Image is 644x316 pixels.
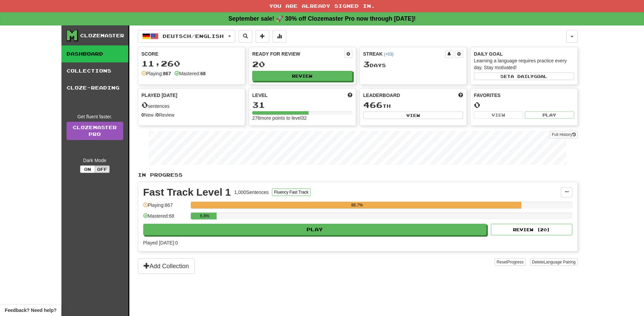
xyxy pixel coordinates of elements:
[474,73,574,80] button: Seta dailygoal
[363,51,445,57] div: Streak
[142,92,178,99] span: Played [DATE]
[256,30,269,43] button: Add sentence to collection
[363,60,463,69] div: Day s
[142,51,242,57] div: Score
[363,92,400,99] span: Leaderboard
[511,74,534,79] span: a daily
[474,57,574,71] div: Learning a language requires practice every day. Stay motivated!
[67,122,123,140] a: ClozemasterPro
[228,15,416,22] strong: September sale! 🚀 30% off Clozemaster Pro now through [DATE]!
[142,100,148,110] span: 0
[273,30,286,43] button: More stats
[272,189,310,196] button: Fluency Fast Track
[5,307,56,314] span: Open feedback widget
[384,52,393,57] a: (+03)
[550,131,577,138] button: Full History
[142,112,242,118] div: New / Review
[507,260,523,264] span: Progress
[61,62,128,79] a: Collections
[348,92,352,99] span: Score more points to level up
[544,260,575,264] span: Language Pairing
[252,71,352,81] button: Review
[163,71,171,76] strong: 867
[142,70,171,77] div: Playing:
[193,202,521,209] div: 86.7%
[163,33,224,39] span: Deutsch / English
[156,112,159,118] strong: 0
[67,157,123,164] div: Dark Mode
[474,51,574,57] div: Daily Goal
[138,30,235,43] button: Deutsch/English
[495,258,526,266] button: ResetProgress
[61,79,128,96] a: Cloze-Reading
[252,60,352,68] div: 20
[143,224,487,235] button: Play
[252,101,352,109] div: 31
[138,172,578,178] p: In Progress
[80,32,124,39] div: Clozemaster
[61,45,128,62] a: Dashboard
[458,92,463,99] span: This week in points, UTC
[193,213,217,219] div: 6.8%
[363,101,463,110] div: th
[239,30,252,43] button: Search sentences
[143,240,178,245] span: Played [DATE]: 0
[363,59,370,69] span: 3
[363,112,463,119] button: View
[143,202,187,213] div: Playing: 867
[252,51,344,57] div: Ready for Review
[252,115,352,121] div: 276 more points to level 32
[142,112,144,118] strong: 0
[200,71,206,76] strong: 68
[143,187,231,197] div: Fast Track Level 1
[363,100,383,110] span: 466
[474,92,574,99] div: Favorites
[80,165,95,173] button: On
[142,101,242,110] div: sentences
[234,189,269,196] div: 1,000 Sentences
[142,59,242,68] div: 11,260
[252,92,268,99] span: Level
[491,224,572,235] button: Review (20)
[143,213,187,224] div: Mastered: 68
[174,70,206,77] div: Mastered:
[95,165,110,173] button: Off
[67,113,123,120] div: Get fluent faster.
[474,111,523,119] button: View
[525,111,574,119] button: Play
[474,101,574,109] div: 0
[138,258,195,274] button: Add Collection
[530,258,578,266] button: DeleteLanguage Pairing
